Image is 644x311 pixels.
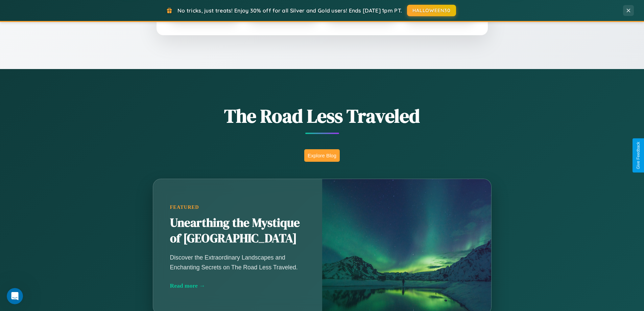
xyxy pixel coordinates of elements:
div: Read more → [170,282,305,289]
div: Featured [170,204,305,210]
span: No tricks, just treats! Enjoy 30% off for all Silver and Gold users! Ends [DATE] 1pm PT. [177,7,402,14]
button: HALLOWEEN30 [407,5,456,16]
p: Discover the Extraordinary Landscapes and Enchanting Secrets on The Road Less Traveled. [170,253,305,272]
h1: The Road Less Traveled [119,103,525,129]
iframe: Intercom live chat [7,288,23,304]
h2: Unearthing the Mystique of [GEOGRAPHIC_DATA] [170,215,305,246]
div: Give Feedback [636,142,641,169]
button: Explore Blog [304,149,340,162]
